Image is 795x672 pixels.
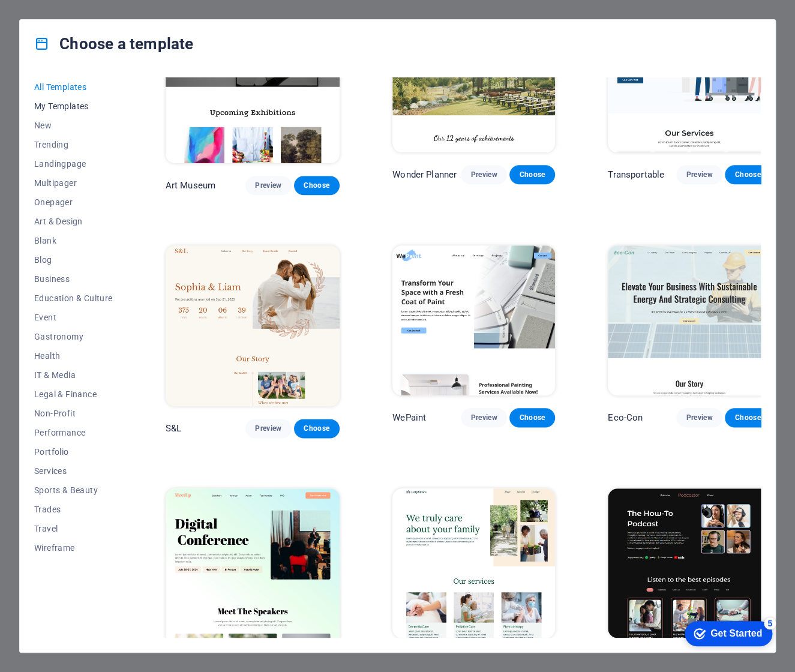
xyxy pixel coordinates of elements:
span: Preview [470,170,497,179]
span: My Templates [34,101,113,111]
button: Trending [34,135,113,154]
p: S&L [166,422,181,434]
img: Eco-Con [608,245,770,395]
span: Trades [34,505,113,514]
div: Get Started [35,13,87,24]
img: Podcaster [608,488,770,638]
button: Health [34,346,113,365]
button: Preview [676,408,722,427]
button: Travel [34,519,113,538]
span: Choose [734,413,761,422]
button: Landingpage [34,154,113,173]
button: Blank [34,231,113,250]
span: Choose [304,181,330,190]
span: Services [34,466,113,476]
span: Non-Profit [34,409,113,418]
button: Choose [509,408,555,427]
button: Education & Culture [34,289,113,308]
p: Eco-Con [608,412,643,424]
span: Choose [734,170,761,179]
button: IT & Media [34,365,113,385]
img: S&L [166,245,340,406]
button: Gastronomy [34,327,113,346]
img: Art Museum [166,3,340,164]
span: Trending [34,140,113,149]
span: Travel [34,524,113,533]
span: Preview [686,170,712,179]
span: Health [34,351,113,361]
span: All Templates [34,82,113,92]
h4: Choose a template [34,34,193,53]
button: Wireframe [34,538,113,557]
button: Preview [676,165,722,184]
span: Multipager [34,178,113,188]
span: Choose [304,424,330,433]
button: Trades [34,500,113,519]
span: Choose [519,170,545,179]
button: Multipager [34,173,113,193]
div: Get Started 5 items remaining, 0% complete [10,6,97,31]
p: WePaint [392,412,426,424]
button: Services [34,461,113,481]
button: Choose [725,165,770,184]
span: Preview [686,413,712,422]
p: Transportable [608,169,664,181]
button: Choose [509,165,555,184]
span: Event [34,313,113,322]
button: Portfolio [34,442,113,461]
span: Business [34,274,113,284]
button: Preview [461,408,506,427]
span: Legal & Finance [34,389,113,399]
button: Choose [294,419,340,438]
button: Business [34,269,113,289]
img: MeetUp [166,488,340,649]
button: Preview [461,165,506,184]
span: IT & Media [34,370,113,380]
button: Preview [245,419,291,438]
button: Art & Design [34,212,113,231]
span: New [34,121,113,130]
button: All Templates [34,77,113,97]
span: Preview [255,424,281,433]
span: Wireframe [34,543,113,553]
button: My Templates [34,97,113,116]
div: 5 [89,2,101,14]
span: Preview [255,181,281,190]
button: Preview [245,176,291,195]
p: Wonder Planner [392,169,457,181]
span: Portfolio [34,447,113,457]
span: Art & Design [34,217,113,226]
img: WePaint [392,245,555,395]
button: Choose [294,176,340,195]
span: Sports & Beauty [34,485,113,495]
span: Choose [519,413,545,422]
button: Non-Profit [34,404,113,423]
span: Performance [34,428,113,437]
button: Legal & Finance [34,385,113,404]
button: Event [34,308,113,327]
p: Art Museum [166,179,215,191]
span: Gastronomy [34,332,113,341]
span: Education & Culture [34,293,113,303]
img: Transportable [608,3,770,153]
span: Blog [34,255,113,265]
button: Performance [34,423,113,442]
span: Preview [470,413,497,422]
span: Blank [34,236,113,245]
img: Wonder Planner [392,3,555,153]
img: Help & Care [392,488,555,638]
button: Sports & Beauty [34,481,113,500]
button: Onepager [34,193,113,212]
button: Choose [725,408,770,427]
span: Onepager [34,197,113,207]
button: New [34,116,113,135]
span: Landingpage [34,159,113,169]
button: Blog [34,250,113,269]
